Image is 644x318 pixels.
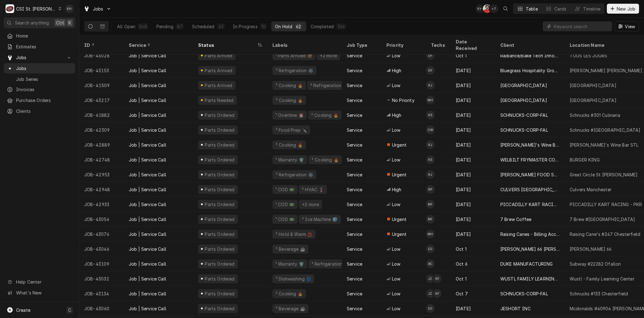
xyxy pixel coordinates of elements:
div: Job Type [347,42,376,48]
div: Culvers Manchester [570,186,611,193]
div: Labels [272,42,337,48]
div: JOB-43153 [79,63,124,78]
div: Kyle Smith's Avatar [426,111,435,119]
div: MH [426,230,435,238]
div: BURGER KING [570,157,600,163]
div: On Hold [275,23,292,30]
div: [PERSON_NAME] 66 [PERSON_NAME] [500,246,560,252]
div: ² Refrigeration ❄️ [275,171,314,178]
a: Home [4,31,75,41]
span: Low [392,261,400,267]
div: Techs [431,42,446,48]
div: Kevin Floyd's Avatar [433,289,442,298]
div: Kevin Jordan's Avatar [426,170,435,179]
span: Invoices [16,86,72,93]
div: ² Beverage ☕️ [275,305,306,312]
div: JOB-41509 [79,78,124,93]
div: JOB-43032 [79,271,124,286]
div: MH [426,96,435,104]
div: Kevin Floyd's Avatar [433,274,442,283]
div: SCHNUCKS-CORP-FAL [500,127,548,133]
div: ² Refrigeration ❄️ [310,82,349,89]
div: [GEOGRAPHIC_DATA] [570,97,616,104]
div: ² Cooking 🔥 [275,82,303,89]
div: Chuck Wamboldt's Avatar [426,126,435,134]
div: JOB-43076 [79,227,124,241]
div: KS [426,155,435,164]
div: Kevin Jordan's Avatar [426,81,435,90]
div: [PERSON_NAME] FOOD SERVICE [500,171,560,178]
div: ² Hold & Warm ♨️ [275,231,313,237]
div: +2 more [319,52,337,59]
button: New Job [607,4,639,14]
span: Clients [16,108,72,114]
span: Jobs [16,54,63,61]
div: Raising Cane's #247 Chesterfield [570,231,640,237]
div: JOB-42933 [79,197,124,212]
div: JOB-42309 [79,122,124,137]
span: Search anything [15,20,49,26]
div: Job | Service Call [129,82,166,89]
div: Service [347,67,362,74]
div: Parts Ordered [204,142,235,148]
div: 366 [337,23,345,30]
div: CULVERS [GEOGRAPHIC_DATA] [500,186,560,193]
div: JC [426,289,435,298]
div: JOB-43046 [79,241,124,256]
div: Completed [311,23,334,30]
span: No Priority [392,97,415,104]
span: Low [392,82,400,89]
div: Parts Arrived [204,82,233,89]
div: BC [426,259,435,268]
div: Service [347,112,362,118]
div: Ryan Potts's Avatar [426,185,435,194]
div: [DATE] [451,152,495,167]
div: Schnucks #[GEOGRAPHIC_DATA] [570,127,640,133]
span: Urgent [392,231,407,237]
div: ² Cooking 🔥 [275,97,303,104]
div: Matt Flores's Avatar [426,200,435,209]
div: KF [433,274,442,283]
div: Raising Canes - Billing Account [500,231,560,237]
span: Low [392,157,400,163]
div: KJ [426,81,435,90]
span: Jobs [93,6,103,12]
div: Parts Ordered [204,171,235,178]
div: ² Food Prep 🔪 [275,127,308,133]
div: DF [426,66,435,75]
input: Keyword search [554,21,609,31]
div: ² Refrigeration ❄️ [311,261,350,267]
div: PICCADILLY KART RACING - PKR [570,201,642,208]
div: Kyley Hunnicutt's Avatar [476,4,484,13]
div: JOB-42748 [79,152,124,167]
div: Parts Ordered [204,305,235,312]
div: JOB-42889 [79,137,124,152]
span: Create [16,307,30,313]
div: ¹ COD 💵 [275,186,295,193]
div: Job | Service Call [129,112,166,118]
div: Kyley Hunnicutt's Avatar [65,4,74,13]
div: Date Received [456,38,489,51]
div: Pending [156,23,173,30]
a: Go to Jobs [4,52,75,63]
div: CSI St. Louis's Avatar [6,4,14,13]
div: Cards [554,6,567,12]
a: Job Series [4,74,75,84]
div: Client [500,42,559,48]
div: Oct 6 [451,256,495,271]
div: Service [347,97,362,104]
div: 7 Brew Coffee [500,216,531,223]
span: View [624,23,636,30]
div: ¹ COD 💵 [275,201,295,208]
div: Job | Service Call [129,171,166,178]
div: Wustl - Family Learning Center [570,276,634,282]
div: JOB-43056 [79,212,124,227]
span: Low [392,305,400,312]
div: Job | Service Call [129,97,166,104]
span: K [68,20,71,26]
div: KS [426,111,435,119]
span: Low [392,201,400,208]
div: David Ford's Avatar [426,51,435,60]
div: ² Cooking 🔥 [275,142,303,148]
button: Open search [501,4,511,14]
